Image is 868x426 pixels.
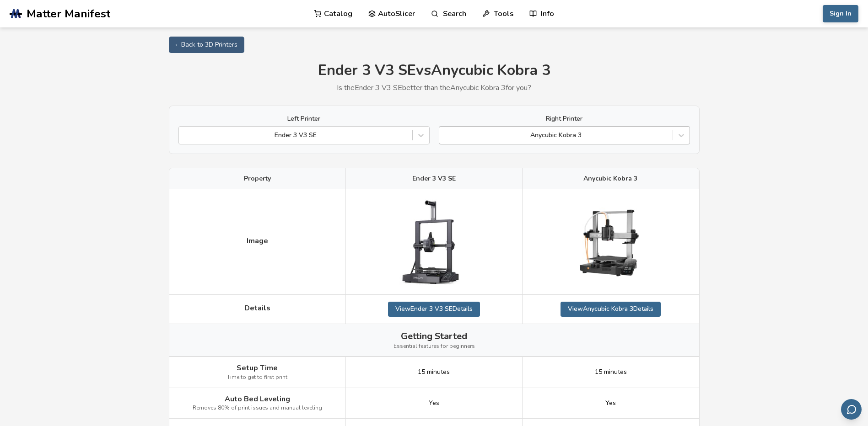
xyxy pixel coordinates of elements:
[841,399,862,420] button: Send feedback via email
[823,5,858,22] button: Sign In
[169,84,700,92] p: Is the Ender 3 V3 SE better than the Anycubic Kobra 3 for you?
[429,399,439,407] span: Yes
[183,132,185,139] input: Ender 3 V3 SE
[169,62,700,79] h1: Ender 3 V3 SE vs Anycubic Kobra 3
[401,331,467,341] span: Getting Started
[237,364,278,372] span: Setup Time
[565,196,657,288] img: Anycubic Kobra 3
[388,196,480,288] img: Ender 3 V3 SE
[444,132,446,139] input: Anycubic Kobra 3
[439,115,690,122] label: Right Printer
[244,304,270,312] span: Details
[178,115,430,122] label: Left Printer
[595,368,627,376] span: 15 minutes
[605,399,616,407] span: Yes
[169,37,244,53] a: ← Back to 3D Printers
[388,302,480,316] a: ViewEnder 3 V3 SEDetails
[27,7,110,20] span: Matter Manifest
[394,343,475,350] span: Essential features for beginners
[412,175,456,182] span: Ender 3 V3 SE
[244,175,271,182] span: Property
[418,368,450,376] span: 15 minutes
[193,405,322,411] span: Removes 80% of print issues and manual leveling
[225,395,290,403] span: Auto Bed Leveling
[247,237,268,245] span: Image
[561,302,661,316] a: ViewAnycubic Kobra 3Details
[227,374,287,381] span: Time to get to first print
[583,175,637,182] span: Anycubic Kobra 3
